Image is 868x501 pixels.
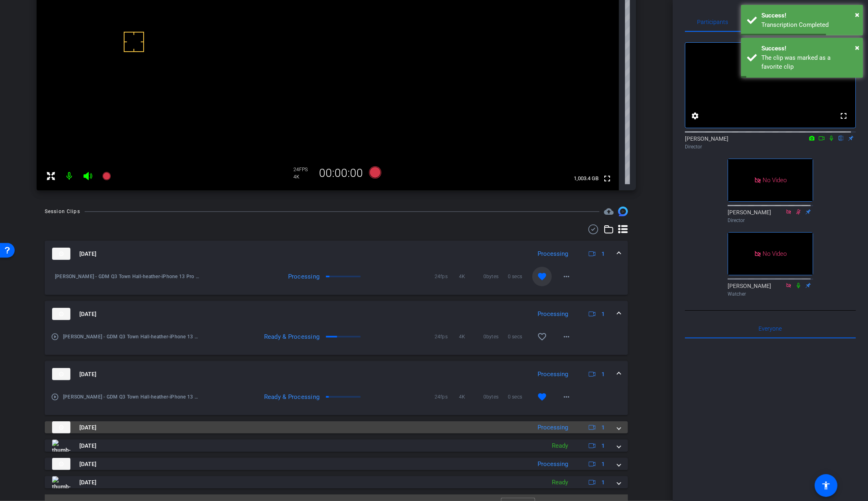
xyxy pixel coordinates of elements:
[604,207,614,216] mat-icon: cloud_upload
[761,53,857,72] div: The clip was marked as a favorite clip
[51,393,59,401] mat-icon: play_circle_outline
[533,460,572,469] div: Processing
[314,166,369,180] div: 00:00:00
[601,423,605,432] span: 1
[459,333,483,341] span: 4K
[51,333,59,341] mat-icon: play_circle_outline
[435,272,459,281] span: 24fps
[728,290,813,298] div: Watcher
[294,166,314,173] div: 24
[855,43,859,52] span: ×
[508,333,532,341] span: 0 secs
[79,370,96,379] span: [DATE]
[728,217,813,224] div: Director
[257,272,324,281] div: Processing
[855,41,859,54] button: Close
[508,272,532,281] span: 0 secs
[601,460,605,468] span: 1
[537,392,547,402] mat-icon: favorite
[45,241,628,267] mat-expansion-panel-header: thumb-nail[DATE]Processing1
[63,333,199,341] span: [PERSON_NAME] - GDM Q3 Town Hall-heather-iPhone 13 Pro Max-2025-08-14-13-41-28-090-0
[836,134,846,142] mat-icon: flip
[79,442,96,450] span: [DATE]
[45,387,628,415] div: thumb-nail[DATE]Processing1
[618,207,628,216] img: Session clips
[761,11,857,20] div: Success!
[79,478,96,487] span: [DATE]
[52,248,70,260] img: thumb-nail
[52,308,70,320] img: thumb-nail
[533,249,572,259] div: Processing
[45,327,628,355] div: thumb-nail[DATE]Processing1
[435,333,459,341] span: 24fps
[63,393,199,401] span: [PERSON_NAME] - GDM Q3 Town Hall-heather-iPhone 13 Pro Max-2025-08-14-13-37-52-703-0
[459,393,483,401] span: 4K
[537,332,547,342] mat-icon: favorite_border
[52,440,70,452] img: thumb-nail
[562,272,571,281] mat-icon: more_horiz
[761,44,857,53] div: Success!
[697,19,728,25] span: Participants
[435,393,459,401] span: 24fps
[537,272,547,281] mat-icon: favorite
[45,361,628,387] mat-expansion-panel-header: thumb-nail[DATE]Processing1
[601,370,605,379] span: 1
[45,207,80,216] div: Session Clips
[601,250,605,258] span: 1
[79,310,96,318] span: [DATE]
[79,460,96,468] span: [DATE]
[533,370,572,379] div: Processing
[571,174,601,183] span: 1,003.4 GB
[601,478,605,487] span: 1
[45,421,628,433] mat-expansion-panel-header: thumb-nail[DATE]Processing1
[839,111,848,121] mat-icon: fullscreen
[459,272,483,281] span: 4K
[548,478,572,487] div: Ready
[483,333,508,341] span: 0bytes
[690,111,700,121] mat-icon: settings
[52,476,70,488] img: thumb-nail
[602,174,612,183] mat-icon: fullscreen
[533,423,572,432] div: Processing
[821,481,831,490] mat-icon: accessibility
[52,368,70,380] img: thumb-nail
[79,250,96,258] span: [DATE]
[562,332,571,342] mat-icon: more_horiz
[761,20,857,30] div: Transcription Completed
[45,440,628,452] mat-expansion-panel-header: thumb-nail[DATE]Ready1
[257,393,324,401] div: Ready & Processing
[45,301,628,327] mat-expansion-panel-header: thumb-nail[DATE]Processing1
[533,309,572,319] div: Processing
[604,207,614,216] span: Destinations for your clips
[763,250,787,257] span: No Video
[300,167,308,172] span: FPS
[52,421,70,433] img: thumb-nail
[562,392,571,402] mat-icon: more_horiz
[294,174,314,180] div: 4K
[45,458,628,470] mat-expansion-panel-header: thumb-nail[DATE]Processing1
[601,442,605,450] span: 1
[728,208,813,224] div: [PERSON_NAME]
[508,393,532,401] span: 0 secs
[52,458,70,470] img: thumb-nail
[855,9,859,21] button: Close
[728,282,813,298] div: [PERSON_NAME]
[79,423,96,432] span: [DATE]
[685,135,856,150] div: [PERSON_NAME]
[548,441,572,451] div: Ready
[45,476,628,488] mat-expansion-panel-header: thumb-nail[DATE]Ready1
[763,176,787,184] span: No Video
[483,393,508,401] span: 0bytes
[685,143,856,150] div: Director
[55,272,199,281] span: [PERSON_NAME] - GDM Q3 Town Hall-heather-iPhone 13 Pro Max-2025-08-14-13-42-46-845-0
[855,10,859,20] span: ×
[759,326,782,331] span: Everyone
[45,267,628,295] div: thumb-nail[DATE]Processing1
[257,333,324,341] div: Ready & Processing
[601,310,605,318] span: 1
[483,272,508,281] span: 0bytes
